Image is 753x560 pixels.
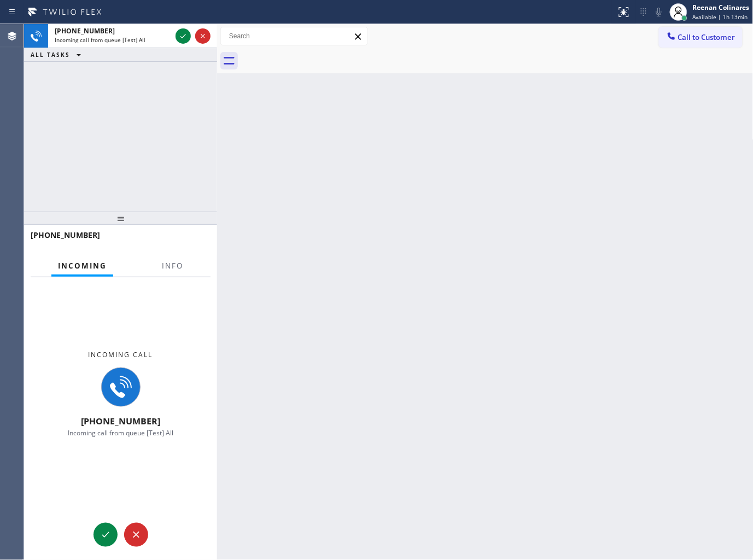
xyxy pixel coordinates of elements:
[659,27,743,48] button: Call to Customer
[94,523,118,547] button: Accept
[89,350,153,359] span: Incoming call
[24,48,92,61] button: ALL TASKS
[221,27,367,45] input: Search
[55,26,115,36] span: [PHONE_NUMBER]
[678,32,736,42] span: Call to Customer
[162,261,183,271] span: Info
[155,255,190,277] button: Info
[124,523,148,547] button: Reject
[31,230,100,240] span: [PHONE_NUMBER]
[176,28,191,44] button: Accept
[693,13,748,21] span: Available | 1h 13min
[51,255,113,277] button: Incoming
[55,36,145,44] span: Incoming call from queue [Test] All
[693,3,750,12] div: Reenan Colinares
[58,261,107,271] span: Incoming
[81,415,160,427] span: [PHONE_NUMBER]
[68,428,173,437] span: Incoming call from queue [Test] All
[651,4,667,20] button: Mute
[195,28,211,44] button: Reject
[31,51,70,59] span: ALL TASKS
